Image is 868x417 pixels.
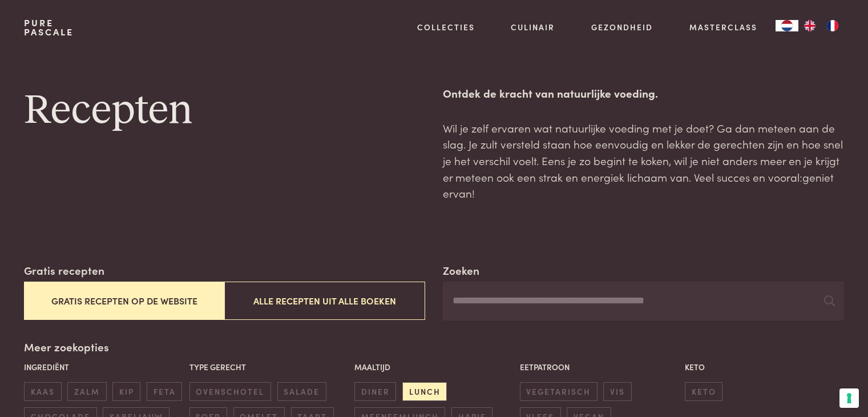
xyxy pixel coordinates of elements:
button: Uw voorkeuren voor toestemming voor trackingtechnologieën [839,388,859,408]
p: Keto [685,361,844,373]
ul: Language list [798,20,844,31]
span: kip [112,382,140,401]
span: ovenschotel [189,382,271,401]
p: Wil je zelf ervaren wat natuurlijke voeding met je doet? Ga dan meteen aan de slag. Je zult verst... [443,120,843,202]
span: kaas [24,382,61,401]
span: vegetarisch [520,382,597,401]
a: Gezondheid [591,21,653,33]
a: Culinair [511,21,555,33]
span: vis [603,382,631,401]
a: EN [798,20,821,31]
span: zalm [67,382,106,401]
a: Collecties [417,21,475,33]
a: NL [776,20,798,31]
p: Ingrediënt [24,361,183,373]
span: feta [147,382,182,401]
label: Gratis recepten [24,262,104,279]
div: Language [776,20,798,31]
aside: Language selected: Nederlands [776,20,844,31]
p: Eetpatroon [520,361,679,373]
a: PurePascale [24,18,74,37]
h1: Recepten [24,85,425,137]
label: Zoeken [443,262,479,279]
a: FR [821,20,844,31]
span: salade [277,382,326,401]
strong: Ontdek de kracht van natuurlijke voeding. [443,85,658,101]
button: Alle recepten uit alle boeken [224,282,425,320]
span: lunch [402,382,447,401]
span: keto [685,382,722,401]
a: Masterclass [689,21,757,33]
p: Type gerecht [189,361,349,373]
span: diner [354,382,396,401]
button: Gratis recepten op de website [24,282,224,320]
p: Maaltijd [354,361,514,373]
